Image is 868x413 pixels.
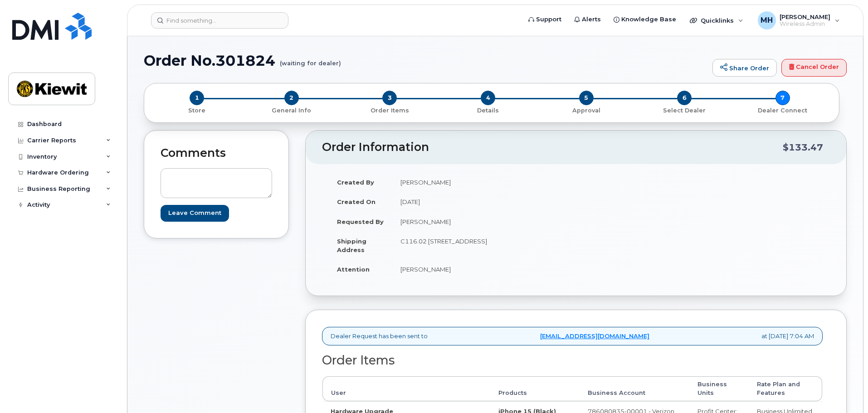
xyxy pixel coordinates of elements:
span: 4 [481,91,495,105]
h2: Order Information [322,141,783,154]
h2: Order Items [322,354,823,367]
h2: Comments [161,147,272,160]
p: General Info [246,107,337,115]
td: [PERSON_NAME] [392,172,569,192]
a: 2 General Info [243,105,341,115]
a: 4 Details [439,105,537,115]
p: Select Dealer [639,107,730,115]
input: Leave Comment [161,205,229,222]
small: (waiting for dealer) [280,53,341,67]
a: 3 Order Items [341,105,439,115]
p: Details [443,107,534,115]
td: [DATE] [392,192,569,212]
th: Products [490,376,579,401]
a: Cancel Order [781,59,847,77]
a: 6 Select Dealer [635,105,734,115]
span: 2 [284,91,299,105]
span: 3 [382,91,397,105]
strong: Requested By [337,218,384,225]
div: $133.47 [783,139,823,156]
span: 1 [190,91,204,105]
th: Business Units [689,376,749,401]
strong: Attention [337,266,370,273]
span: 6 [677,91,692,105]
strong: Shipping Address [337,238,366,253]
span: 5 [579,91,594,105]
td: C116.02 [STREET_ADDRESS] [392,231,569,259]
p: Approval [541,107,632,115]
th: Business Account [580,376,689,401]
div: Dealer Request has been sent to at [DATE] 7:04 AM [322,327,823,345]
strong: Created On [337,198,375,205]
td: [PERSON_NAME] [392,212,569,232]
td: [PERSON_NAME] [392,259,569,279]
p: Order Items [344,107,435,115]
th: Rate Plan and Features [749,376,822,401]
a: 1 Store [151,105,243,115]
strong: Created By [337,179,374,186]
th: User [322,376,490,401]
p: Store [155,107,239,115]
a: 5 Approval [537,105,635,115]
h1: Order No.301824 [144,53,708,68]
a: [EMAIL_ADDRESS][DOMAIN_NAME] [540,332,649,340]
a: Share Order [712,59,777,77]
